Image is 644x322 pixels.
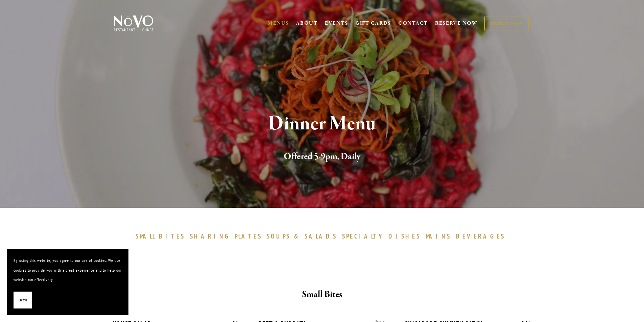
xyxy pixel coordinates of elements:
[14,292,32,309] button: Okay!
[267,232,290,240] span: SOUPS
[267,232,340,240] a: SOUPS&SALADS
[426,232,454,240] a: MAINS
[305,232,337,240] span: SALADS
[125,113,519,135] h1: Dinner Menu
[125,150,519,164] h2: Offered 5-9pm, Daily
[342,232,424,240] a: SPECIALTYDISHES
[190,232,231,240] span: SHARING
[398,17,428,30] a: CONTACT
[136,232,189,240] a: SMALLBITES
[302,289,342,300] strong: Small Bites
[296,20,318,27] a: ABOUT
[235,232,262,240] span: PLATES
[14,256,122,285] p: By using this website, you agree to our use of cookies. We use cookies to provide you with a grea...
[325,20,348,27] a: EVENTS
[7,249,128,315] section: Cookie banner
[268,20,289,27] a: MENUS
[113,15,155,32] img: Novo Restaurant &amp; Lounge
[190,232,265,240] a: SHARINGPLATES
[484,17,528,30] a: ORDER NOW
[456,232,509,240] a: BEVERAGES
[435,17,478,30] a: RESERVE NOW
[342,232,385,240] span: SPECIALTY
[136,232,156,240] span: SMALL
[159,232,185,240] span: BITES
[426,232,451,240] span: MAINS
[388,232,421,240] span: DISHES
[294,232,301,240] span: &
[355,17,391,30] a: GIFT CARDS
[456,232,505,240] span: BEVERAGES
[19,295,27,305] span: Okay!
